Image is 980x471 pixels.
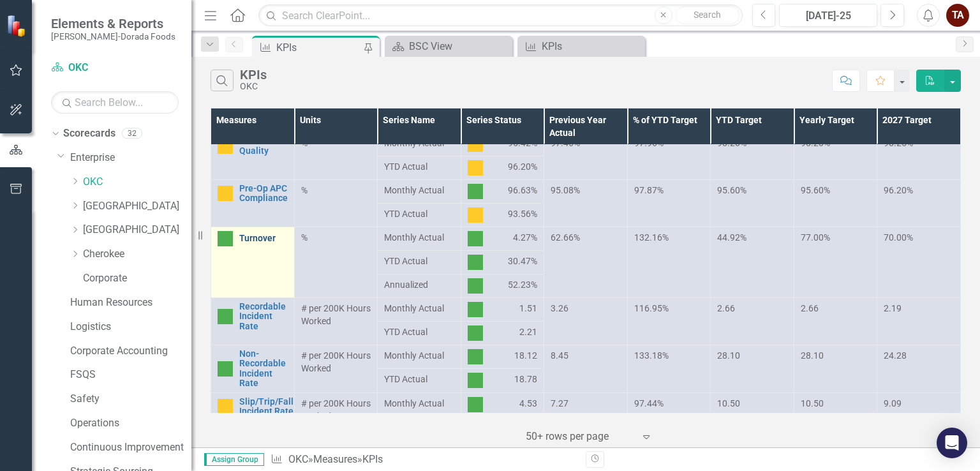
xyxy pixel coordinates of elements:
[384,184,454,197] span: Monthly Actual
[468,255,483,270] img: Above Target
[946,4,969,27] button: TA
[508,184,537,199] span: 96.63%
[83,271,191,286] a: Corporate
[551,303,568,313] span: 3.26
[51,31,175,41] small: [PERSON_NAME]-Dorada Foods
[783,8,873,24] div: [DATE]-25
[717,303,735,313] span: 2.66
[519,325,537,341] span: 2.21
[239,302,288,331] a: Recordable Incident Rate
[239,137,288,156] a: First Pass Quality
[384,207,454,220] span: YTD Actual
[801,303,819,313] span: 2.66
[551,185,580,195] span: 95.08%
[384,255,454,267] span: YTD Actual
[218,399,233,414] img: Caution
[508,137,537,152] span: 95.42%
[70,295,191,310] a: Human Resources
[51,91,179,114] input: Search Below...
[551,398,568,408] span: 7.27
[551,232,580,243] span: 62.66%
[468,160,483,176] img: Caution
[83,199,191,214] a: [GEOGRAPHIC_DATA]
[801,232,830,243] span: 77.00%
[717,398,740,408] span: 10.50
[70,440,191,455] a: Continuous Improvement
[211,227,295,298] td: Double-Click to Edit Right Click for Context Menu
[676,6,739,24] button: Search
[468,349,483,364] img: Above Target
[542,38,642,54] div: KPIs
[83,175,191,190] a: OKC
[468,302,483,317] img: Above Target
[468,207,483,223] img: Caution
[211,133,295,180] td: Double-Click to Edit Right Click for Context Menu
[211,298,295,345] td: Double-Click to Edit Right Click for Context Menu
[388,38,509,54] a: BSC View
[301,350,371,373] span: # per 200K Hours Worked
[468,278,483,294] img: Above Target
[211,180,295,227] td: Double-Click to Edit Right Click for Context Menu
[634,185,664,195] span: 97.87%
[240,68,267,82] div: KPIs
[384,160,454,173] span: YTD Actual
[514,349,537,364] span: 18.12
[508,207,537,223] span: 93.56%
[884,303,902,313] span: 2.19
[384,397,454,410] span: Monthly Actual
[239,184,288,204] a: Pre-Op APC Compliance
[70,416,191,431] a: Operations
[70,320,191,334] a: Logistics
[884,398,902,408] span: 9.09
[301,303,371,326] span: # per 200K Hours Worked
[301,185,308,195] span: %
[384,302,454,315] span: Monthly Actual
[70,151,191,165] a: Enterprise
[519,302,537,317] span: 1.51
[83,223,191,237] a: [GEOGRAPHIC_DATA]
[717,232,746,243] span: 44.92%
[519,397,537,412] span: 4.53
[508,160,537,176] span: 96.20%
[384,373,454,385] span: YTD Actual
[514,373,537,388] span: 18.78
[51,16,175,31] span: Elements & Reports
[508,278,537,294] span: 52.23%
[240,82,267,91] div: OKC
[468,397,483,412] img: Above Target
[409,38,509,54] div: BSC View
[218,138,233,154] img: Caution
[468,137,483,152] img: Caution
[63,126,115,141] a: Scorecards
[362,453,383,465] div: KPIs
[801,350,824,361] span: 28.10
[384,231,454,244] span: Monthly Actual
[288,453,308,465] a: OKC
[239,349,288,389] a: Non-Recordable Incident Rate
[313,453,357,465] a: Measures
[884,185,913,195] span: 96.20%
[468,231,483,246] img: Above Target
[468,325,483,341] img: Above Target
[717,350,740,361] span: 28.10
[508,255,537,270] span: 30.47%
[271,452,576,467] div: » »
[717,185,746,195] span: 95.60%
[384,325,454,338] span: YTD Actual
[468,373,483,388] img: Above Target
[83,247,191,262] a: Cherokee
[384,278,454,291] span: Annualized
[70,392,191,407] a: Safety
[884,350,907,361] span: 24.28
[779,4,877,27] button: [DATE]-25
[70,344,191,359] a: Corporate Accounting
[218,361,233,377] img: Above Target
[276,40,360,56] div: KPIs
[634,350,669,361] span: 133.18%
[551,350,568,361] span: 8.45
[211,345,295,393] td: Double-Click to Edit Right Click for Context Menu
[301,232,308,243] span: %
[521,38,642,54] a: KPIs
[634,232,669,243] span: 132.16%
